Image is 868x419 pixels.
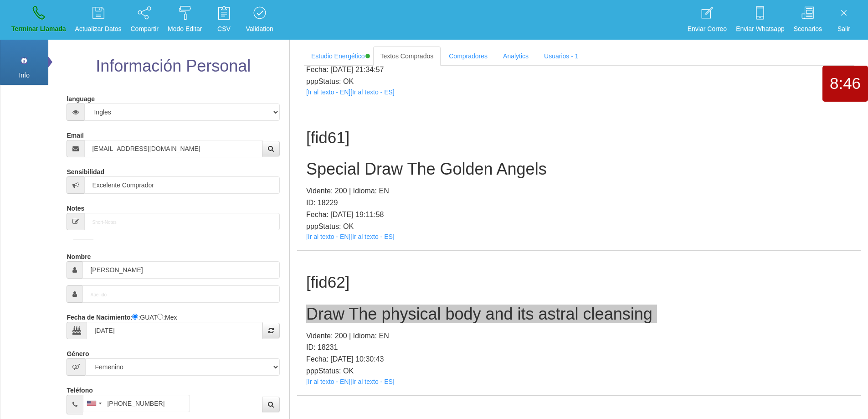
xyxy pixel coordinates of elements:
[157,314,163,320] input: :Yuca-Mex
[84,140,262,157] input: Correo electrónico
[306,378,350,385] a: [Ir al texto - EN]
[306,305,852,323] h2: Draw The physical body and its astral cleansing
[306,330,852,342] p: Vidente: 200 | Idioma: EN
[67,164,104,176] label: Sensibilidad
[306,341,852,353] p: ID: 18231
[442,47,495,66] a: Compradores
[822,75,868,93] h1: 8:46
[350,233,394,240] a: [Ir al texto - ES]
[306,365,852,377] p: pppStatus: OK
[306,160,852,178] h2: Special Draw The Golden Angels
[168,24,202,34] p: Modo Editar
[64,57,282,75] h2: Información Personal
[67,346,89,358] label: Género
[128,3,162,37] a: Compartir
[72,3,125,37] a: Actualizar Datos
[736,24,785,34] p: Enviar Whatsapp
[67,310,279,339] div: : :GUAT :Mex
[306,88,350,96] a: [Ir al texto - EN]
[537,47,586,66] a: Usuarios - 1
[306,185,852,197] p: Vidente: 200 | Idioma: EN
[164,3,205,37] a: Modo Editar
[373,47,441,66] a: Textos Comprados
[84,213,279,230] input: Short-Notes
[304,47,372,66] a: Estudio Energético
[211,24,236,34] p: CSV
[306,129,852,147] h1: [fid61]
[67,310,130,322] label: Fecha de Nacimiento
[8,3,69,37] a: Terminar Llamada
[82,285,279,303] input: Apellido
[350,378,394,385] a: [Ir al texto - ES]
[306,233,350,240] a: [Ir al texto - EN]
[131,24,159,34] p: Compartir
[306,353,852,365] p: Fecha: [DATE] 10:30:43
[83,395,104,412] div: United States: +1
[132,314,138,320] input: :Quechi GUAT
[67,249,91,261] label: Nombre
[82,261,279,279] input: Nombre
[306,274,852,291] h1: [fid62]
[208,3,240,37] a: CSV
[496,47,536,66] a: Analytics
[67,201,84,213] label: Notes
[67,128,83,140] label: Email
[246,24,273,34] p: Validation
[242,3,276,37] a: Validation
[794,24,822,34] p: Scenarios
[67,91,94,103] label: language
[684,3,730,37] a: Enviar Correo
[83,395,190,412] input: Teléfono
[733,3,788,37] a: Enviar Whatsapp
[11,24,66,34] p: Terminar Llamada
[828,3,860,37] a: Salir
[306,64,852,76] p: Fecha: [DATE] 21:34:57
[306,197,852,209] p: ID: 18229
[688,24,727,34] p: Enviar Correo
[350,88,394,96] a: [Ir al texto - ES]
[67,383,92,395] label: Teléfono
[75,24,122,34] p: Actualizar Datos
[831,24,857,34] p: Salir
[791,3,825,37] a: Scenarios
[306,76,852,88] p: pppStatus: OK
[306,221,852,233] p: pppStatus: OK
[84,176,279,194] input: Sensibilidad
[306,209,852,221] p: Fecha: [DATE] 19:11:58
